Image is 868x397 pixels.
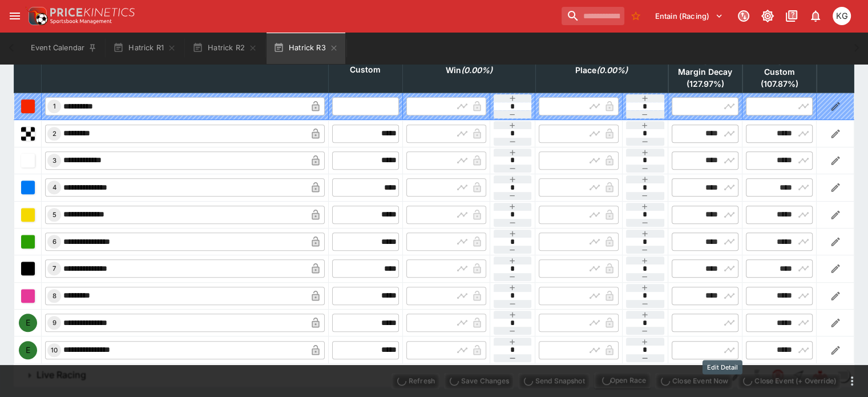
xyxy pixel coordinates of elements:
[50,183,59,191] span: 4
[25,5,48,27] img: PriceKinetics Logo
[596,63,628,77] em: ( 0.00 %)
[433,63,505,77] span: excl. Emergencies (0.00%)
[672,79,738,89] span: ( 127.97 %)
[703,360,742,374] div: Edit Detail
[19,341,37,359] div: E
[746,51,813,89] div: excl. Emergencies (99.99%)
[328,47,402,93] th: Custom
[50,238,59,246] span: 6
[781,6,802,26] button: Documentation
[50,319,59,327] span: 9
[50,292,59,300] span: 8
[50,264,58,272] span: 7
[805,6,826,26] button: Notifications
[267,32,345,64] button: Hatrick R3
[5,6,25,26] button: open drawer
[733,6,754,26] button: Connected to PK
[19,314,37,332] div: E
[461,63,492,77] em: ( 0.00 %)
[50,211,59,219] span: 5
[594,372,651,388] div: split button
[833,7,851,25] div: Kevin Gutschlag
[106,32,183,64] button: Hatrick R1
[49,346,60,354] span: 10
[627,7,645,25] button: No Bookmarks
[185,32,264,64] button: Hatrick R2
[648,7,730,25] button: Select Tenant
[672,51,738,89] div: excl. Emergencies (127.97%)
[757,6,778,26] button: Toggle light/dark mode
[14,364,726,387] button: Live Racing
[562,7,624,25] input: search
[563,63,640,77] span: excl. Emergencies (0.00%)
[746,67,813,77] span: Custom
[672,67,738,77] span: Margin Decay
[50,130,59,138] span: 2
[809,364,831,387] a: 9bc5ab2e-08fe-4882-965e-fcd146ee78ba
[50,8,135,17] img: PriceKinetics
[50,157,59,165] span: 3
[845,374,859,388] button: more
[829,3,854,29] button: Kevin Gutschlag
[50,19,112,24] img: Sportsbook Management
[51,102,58,110] span: 1
[746,79,813,89] span: ( 107.87 %)
[24,32,104,64] button: Event Calendar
